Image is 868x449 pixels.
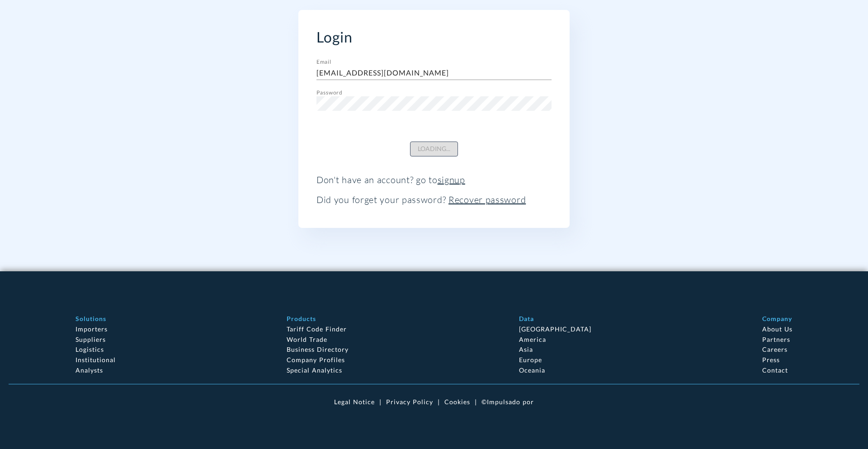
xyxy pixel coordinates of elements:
a: Importers [75,325,108,333]
a: Europe [519,356,542,364]
a: Company Profiles [287,356,345,364]
a: Careers [762,345,788,353]
span: | [475,398,477,406]
div: © Impulsado por [481,398,534,406]
a: Contact [762,366,788,374]
a: Special Analytics [287,366,342,374]
a: Solutions [75,315,106,322]
a: World Trade [287,336,327,343]
a: Suppliers [75,336,106,343]
a: [GEOGRAPHIC_DATA] [519,325,591,333]
a: Business Directory [287,345,349,353]
a: Data [519,315,534,322]
a: Recover password [448,194,526,205]
a: America [519,336,546,343]
a: About Us [762,325,793,333]
a: Partners [762,336,790,343]
a: Tariff Code Finder [287,325,347,333]
a: Logistics [75,345,104,353]
p: Did you forget your password? [316,194,552,205]
a: Press [762,356,780,364]
a: Legal Notice [334,398,375,406]
a: Analysts [75,366,103,374]
a: Oceania [519,366,545,374]
a: Institutional [75,356,116,364]
a: Cookies [444,398,470,406]
a: signup [438,174,465,185]
h2: Login [316,28,552,46]
span: | [379,398,382,406]
a: Privacy Policy [386,398,433,406]
a: Asia [519,345,533,353]
label: Email [316,59,331,65]
a: Company [762,315,792,322]
a: Products [287,315,316,322]
p: Don't have an account? go to [316,175,552,185]
span: | [438,398,440,406]
label: Password [316,90,342,95]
